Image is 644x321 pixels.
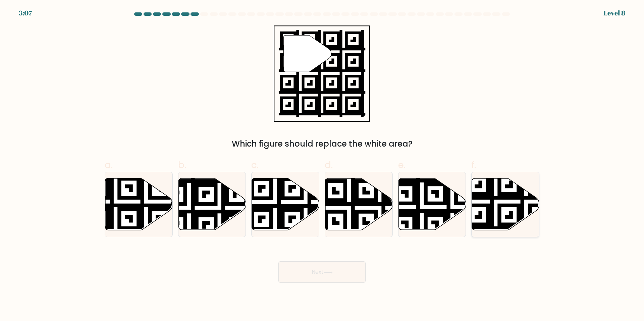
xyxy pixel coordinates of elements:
div: Level 8 [603,8,625,18]
span: e. [398,158,406,171]
span: f. [471,158,476,171]
button: Next [278,261,366,283]
div: Which figure should replace the white area? [109,138,535,150]
g: " [284,35,331,72]
span: b. [178,158,186,171]
div: 3:07 [19,8,32,18]
span: d. [325,158,333,171]
span: a. [105,158,113,171]
span: c. [251,158,259,171]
